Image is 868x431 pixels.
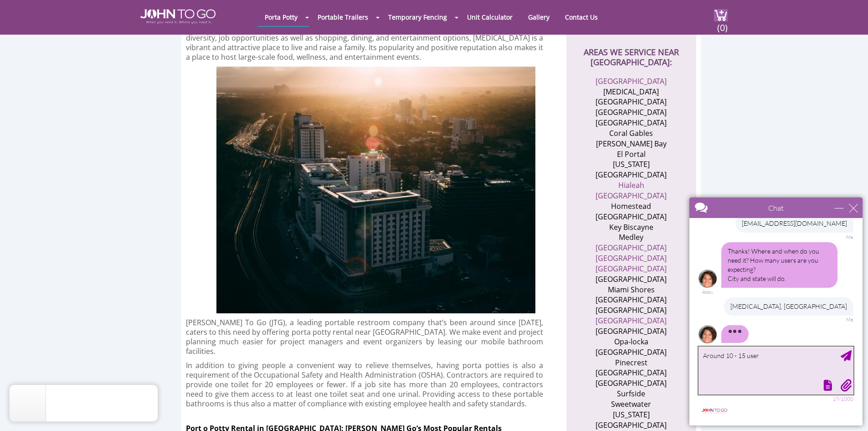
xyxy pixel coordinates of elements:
[596,316,667,326] a: [GEOGRAPHIC_DATA]
[596,264,667,274] a: [GEOGRAPHIC_DATA]
[258,8,304,26] a: Porta Potty
[587,232,676,243] li: Medley
[587,378,676,389] li: [GEOGRAPHIC_DATA]
[587,347,676,358] li: [GEOGRAPHIC_DATA]
[684,192,868,431] iframe: Live Chat Box
[311,8,375,26] a: Portable Trailers
[587,149,676,160] li: El Portal
[521,8,556,26] a: Gallery
[587,274,676,285] li: [GEOGRAPHIC_DATA]
[587,87,676,108] li: [MEDICAL_DATA][GEOGRAPHIC_DATA]
[587,118,676,128] li: [GEOGRAPHIC_DATA]
[587,305,676,316] li: [GEOGRAPHIC_DATA]
[717,14,728,34] span: (0)
[587,201,676,212] li: Homestead
[587,368,676,378] li: [GEOGRAPHIC_DATA]
[186,361,544,409] p: In addition to giving people a convenient way to relieve themselves, having porta potties is also...
[587,295,676,305] li: [GEOGRAPHIC_DATA]
[575,35,687,67] h2: AREAS WE SERVICE NEAR [GEOGRAPHIC_DATA]:
[596,243,667,253] a: [GEOGRAPHIC_DATA]
[587,358,676,368] li: Pinecrest
[587,410,676,431] li: [US_STATE][GEOGRAPHIC_DATA]
[587,159,676,180] li: [US_STATE][GEOGRAPHIC_DATA]
[558,8,605,26] a: Contact Us
[587,222,676,233] li: Key Biscayne
[587,337,676,347] li: Opa-locka
[596,76,667,86] a: [GEOGRAPHIC_DATA]
[216,67,535,313] img: city scene in Florida
[587,326,676,337] li: [GEOGRAPHIC_DATA]
[587,107,676,118] li: [GEOGRAPHIC_DATA]
[587,285,676,295] li: Miami Shores
[587,389,676,399] li: Surfside
[381,8,454,26] a: Temporary Fencing
[618,180,644,190] a: Hialeah
[596,191,667,201] a: [GEOGRAPHIC_DATA]
[587,399,676,410] li: Sweetwater
[186,318,544,356] p: [PERSON_NAME] To Go (JTG), a leading portable restroom company that’s been around since [DATE], c...
[596,253,667,263] a: [GEOGRAPHIC_DATA]
[460,8,519,26] a: Unit Calculator
[587,139,676,149] li: [PERSON_NAME] Bay
[714,9,728,21] img: cart a
[587,128,676,139] li: Coral Gables
[186,24,544,62] p: Indeed, [PERSON_NAME] has much to offer whether for business or leisure. With its warm weather, d...
[140,9,216,24] img: JOHN to go
[587,212,676,222] li: [GEOGRAPHIC_DATA]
